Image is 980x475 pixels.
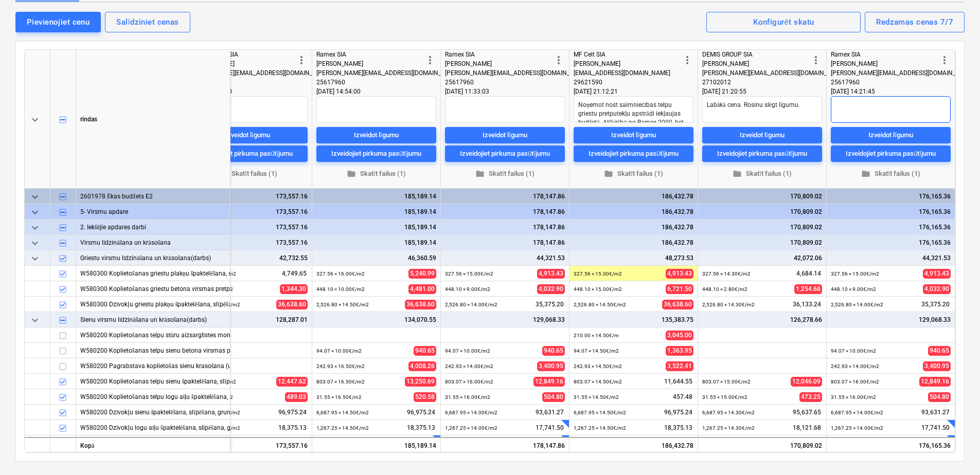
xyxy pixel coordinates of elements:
small: 2,526.80 × 14.00€ / m2 [445,302,497,307]
div: 5- Virsmu apdare [80,204,226,219]
div: Redzamas cenas 7/7 [876,15,953,29]
div: [PERSON_NAME] [445,59,553,68]
button: Skatīt failus (1) [316,166,436,182]
small: 94.07 × 10.00€ / m2 [831,348,876,354]
span: 3,400.95 [537,361,565,371]
span: 11,644.55 [663,377,693,386]
div: rindas [76,50,230,189]
small: 803.07 × 16.00€ / m2 [831,379,879,385]
small: 1,267.25 × 14.50€ / m2 [316,425,369,431]
span: keyboard_arrow_down [29,114,41,126]
button: Izveidot līgumu [702,127,822,143]
span: 4,913.43 [666,269,693,279]
small: 803.07 × 14.50€ / m2 [574,379,622,385]
div: Sienu virsmu līdzināšana un krāsošana(darbs) [80,312,226,327]
button: Izveidojiet pirkuma pasūtījumu [831,145,951,162]
div: 185,189.14 [316,220,436,235]
small: 94.07 × 10.00€ / m2 [445,348,490,354]
span: keyboard_arrow_down [29,191,41,203]
button: Pievienojiet cenu [15,12,101,32]
div: [DATE] 21:12:21 [574,87,693,96]
small: 448.10 × 10.00€ / m2 [316,286,365,292]
span: 95,637.65 [792,408,822,417]
small: 6,687.95 × 14.00€ / m2 [831,410,883,415]
div: [PERSON_NAME] [188,59,295,68]
div: 176,165.36 [827,437,955,452]
div: 170,809.02 [702,204,822,220]
small: 242.93 × 16.50€ / m2 [316,363,365,369]
div: W580200 Dzīvokļu logu aiļu špaktelēšana, slīpēšana, gruntēšana, krāsošana 2 kārtās [80,420,226,435]
div: Izveidojiet pirkuma pasūtījumu [846,148,936,159]
small: 6,687.95 × 14.00€ / m2 [445,410,497,415]
span: 93,631.27 [534,408,565,417]
small: 31.55 × 16.00€ / m2 [831,394,876,400]
button: Izveidot līgumu [188,127,308,143]
small: 327.56 × 14.30€ / m2 [702,271,751,277]
button: Skatīt failus (1) [188,166,308,182]
span: 18,375.13 [277,424,308,432]
span: 3,400.95 [923,361,951,371]
span: 940.65 [414,346,436,356]
span: 4,749.65 [281,269,308,278]
div: [PERSON_NAME] [574,59,681,68]
small: 448.10 × 9.00€ / m2 [831,286,876,292]
div: W580200 Koplietošanas telpu sienu špaktelēšana, slīpēšana, gruntēšana un krāsošana ar tonētu krās... [80,374,226,389]
small: 2,526.80 × 14.30€ / m2 [702,302,755,307]
div: 176,165.36 [831,189,951,204]
div: 27102012 [188,78,295,87]
div: 27102012 [702,78,810,87]
span: 12,849.16 [919,377,951,387]
div: [PERSON_NAME] [316,59,424,68]
small: 327.56 × 15.00€ / m2 [574,271,622,277]
small: 2,526.80 × 14.50€ / m2 [316,302,369,307]
div: 2. Iekšējie apdares darbi [80,220,226,234]
span: keyboard_arrow_down [29,237,41,249]
span: 12,046.09 [791,377,822,387]
div: 176,165.36 [831,220,951,235]
span: 96,975.24 [663,408,693,417]
small: 94.07 × 14.50€ / m2 [574,348,619,354]
div: Konfigurēt skatu [753,15,814,29]
small: 6,687.95 × 14.30€ / m2 [702,410,755,415]
small: 242.93 × 14.50€ / m2 [574,363,622,369]
div: W580200 Koplietošanas telpu logu aiļu špaktelēšana, slīpēšana, gruntēšana, krāsošana 2 kārtās [80,389,226,404]
button: Izveidojiet pirkuma pasūtījumu [445,145,565,162]
span: 4,913.43 [923,269,951,279]
div: Izveidojiet pirkuma pasūtījumu [589,148,679,159]
div: 44,321.53 [831,250,951,266]
span: 18,375.13 [663,424,693,432]
span: [PERSON_NAME][EMAIL_ADDRESS][DOMAIN_NAME] [831,69,974,77]
span: Skatīt failus (1) [320,168,432,180]
button: Skatīt failus (1) [574,166,693,182]
div: Kopā [76,437,230,452]
div: Virsmu līdzināšana un krāsošana [80,235,226,250]
small: 448.10 × 15.00€ / m2 [574,286,622,292]
div: 173,557.16 [188,235,308,250]
span: 4,684.14 [795,269,822,278]
div: W580200 Pagrabstava koplietošas sienu krasošana (uz sienas bloku virsmas) [80,358,226,373]
div: Izveidojiet pirkuma pasūtījumu [460,148,550,159]
span: 940.65 [928,346,951,356]
div: 186,432.78 [574,204,693,220]
span: 36,638.60 [662,300,693,309]
span: folder [347,169,356,178]
span: more_vert [681,54,693,66]
span: 12,849.16 [533,377,565,387]
span: more_vert [553,54,565,66]
span: 4,032.90 [537,284,565,294]
div: 186,432.78 [574,189,693,204]
button: Skatīt failus (1) [445,166,565,182]
div: 129,068.33 [445,312,565,327]
small: 242.93 × 14.00€ / m2 [445,363,493,369]
div: 46,360.59 [316,250,436,266]
div: 186,432.78 [574,235,693,250]
small: 803.07 × 16.00€ / m2 [445,379,493,385]
button: Redzamas cenas 7/7 [865,12,965,32]
span: 4,913.43 [537,269,565,279]
span: keyboard_arrow_down [29,206,41,218]
small: 242.93 × 14.00€ / m2 [831,363,879,369]
span: 504.80 [928,392,951,402]
span: [EMAIL_ADDRESS][DOMAIN_NAME] [574,69,670,77]
span: 96,975.24 [406,408,436,417]
button: Izveidojiet pirkuma pasūtījumu [316,145,436,162]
